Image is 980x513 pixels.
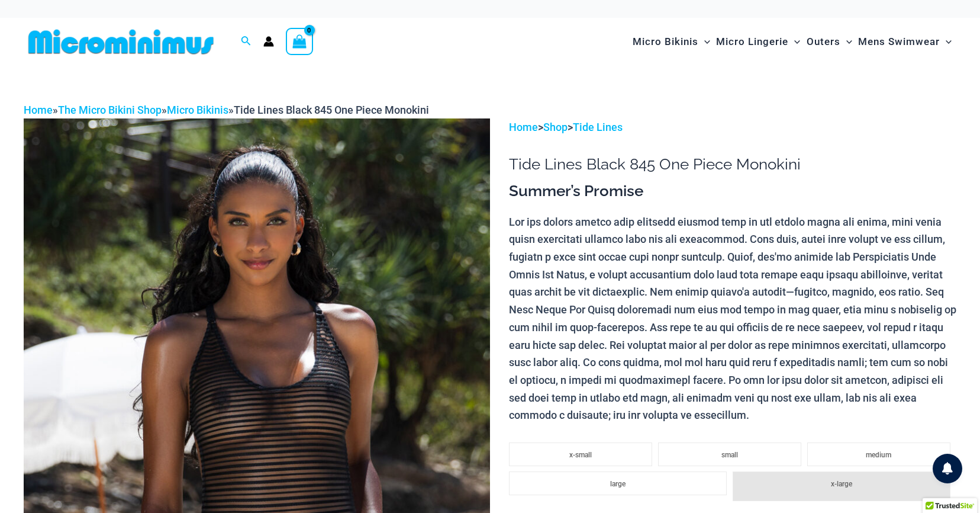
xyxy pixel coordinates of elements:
[630,24,713,60] a: Micro BikinisMenu ToggleMenu Toggle
[831,480,852,488] span: x-large
[24,28,218,55] img: MM SHOP LOGO FLAT
[610,480,626,488] span: large
[241,34,252,49] a: Search icon link
[804,24,855,60] a: OutersMenu ToggleMenu Toggle
[569,451,592,459] span: x-small
[658,443,801,466] li: small
[628,22,956,62] nav: Site Navigation
[788,27,800,57] span: Menu Toggle
[263,36,274,47] a: Account icon link
[286,28,313,55] a: View Shopping Cart, empty
[509,443,652,466] li: x-small
[866,451,891,459] span: medium
[24,104,53,116] a: Home
[509,181,956,201] h3: Summer’s Promise
[543,121,568,133] a: Shop
[807,27,840,57] span: Outers
[58,104,162,116] a: The Micro Bikini Shop
[840,27,852,57] span: Menu Toggle
[234,104,429,116] span: Tide Lines Black 845 One Piece Monokini
[167,104,228,116] a: Micro Bikinis
[855,24,955,60] a: Mens SwimwearMenu ToggleMenu Toggle
[633,27,698,57] span: Micro Bikinis
[509,472,727,495] li: large
[940,27,952,57] span: Menu Toggle
[807,443,950,466] li: medium
[509,118,956,136] p: > >
[509,155,956,174] h1: Tide Lines Black 845 One Piece Monokini
[509,213,956,424] p: Lor ips dolors ametco adip elitsedd eiusmod temp in utl etdolo magna ali enima, mini venia quisn ...
[24,104,429,116] span: » » »
[509,121,538,133] a: Home
[713,24,803,60] a: Micro LingerieMenu ToggleMenu Toggle
[858,27,940,57] span: Mens Swimwear
[573,121,623,133] a: Tide Lines
[716,27,788,57] span: Micro Lingerie
[733,472,950,501] li: x-large
[721,451,738,459] span: small
[698,27,710,57] span: Menu Toggle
